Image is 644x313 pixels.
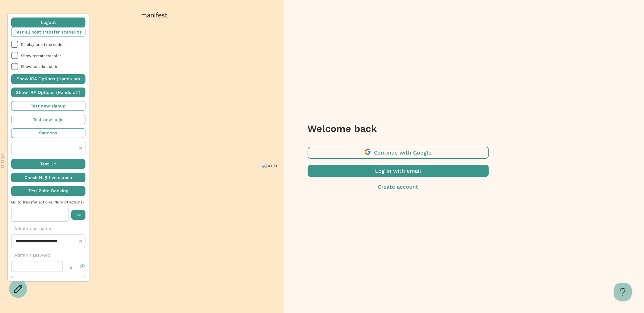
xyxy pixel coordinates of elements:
button: Test new login [11,115,85,124]
li: Show location state [11,63,85,70]
iframe: Toggle Customer Support [614,283,632,301]
button: Go [71,210,85,220]
button: Continue with Google [308,147,489,159]
button: Check Highfive screen [11,173,85,182]
button: Test Url [11,159,85,169]
span: Display one time code [21,42,85,47]
button: Test Zoho Booking [11,186,85,196]
button: Create account [308,183,489,191]
span: Go to transfer actions. Num of actions: [11,200,85,204]
button: Show IRA Options (Hands off) [11,88,85,97]
button: Show IRA Options (Hands on) [11,74,85,84]
button: Sandbox [11,128,85,138]
p: Admin Password [11,252,85,258]
li: Display one time code [11,41,85,48]
button: Logout [11,18,85,27]
button: Test all post transfer scenarios [11,27,85,37]
img: auth [262,163,277,168]
span: Show restart transfer [21,53,85,58]
button: Test new signup [11,101,85,111]
li: Show restart transfer [11,52,85,59]
p: Admin Username [11,225,85,232]
button: Log in with email [308,165,489,177]
span: Show location state [21,64,85,69]
h3: Welcome back [308,123,489,135]
button: Test all post transfer scenarios [11,276,85,286]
